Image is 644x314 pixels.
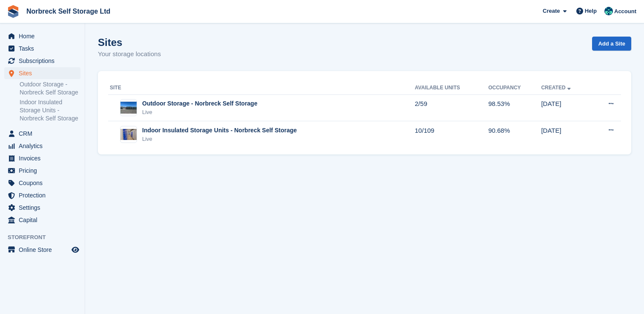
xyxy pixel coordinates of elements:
div: Live [142,108,258,117]
img: Sally King [604,7,613,15]
td: 2/59 [415,94,489,121]
a: menu [4,55,80,67]
th: Occupancy [488,81,541,95]
a: menu [4,43,80,54]
a: menu [4,244,80,256]
img: Image of Outdoor Storage - Norbreck Self Storage site [120,102,137,114]
img: Image of Indoor Insulated Storage Units - Norbreck Self Storage site [120,129,137,140]
span: CRM [19,128,70,140]
span: Tasks [19,43,70,54]
td: [DATE] [541,94,592,121]
a: menu [4,67,80,79]
div: Indoor Insulated Storage Units - Norbreck Self Storage [142,126,297,135]
a: menu [4,30,80,42]
div: Live [142,135,297,143]
span: Create [543,7,560,15]
span: Coupons [19,177,70,189]
div: Outdoor Storage - Norbreck Self Storage [142,99,258,108]
a: Outdoor Storage - Norbreck Self Storage [20,80,80,97]
th: Available Units [415,81,489,95]
span: Settings [19,202,70,214]
span: Home [19,30,70,42]
td: 10/109 [415,121,489,148]
span: Online Store [19,244,70,256]
span: Invoices [19,152,70,164]
span: Help [585,7,597,15]
p: Your storage locations [98,49,161,59]
h1: Sites [98,37,161,48]
a: Add a Site [592,37,631,51]
a: menu [4,165,80,177]
a: menu [4,202,80,214]
td: 90.68% [488,121,541,148]
span: Sites [19,67,70,79]
td: 98.53% [488,94,541,121]
span: Subscriptions [19,55,70,67]
a: menu [4,152,80,164]
span: Account [614,7,636,16]
a: Norbreck Self Storage Ltd [23,4,114,18]
img: stora-icon-8386f47178a22dfd0bd8f6a31ec36ba5ce8667c1dd55bd0f319d3a0aa187defe.svg [7,5,20,18]
a: menu [4,128,80,140]
a: menu [4,214,80,226]
a: Preview store [70,245,80,255]
td: [DATE] [541,121,592,148]
span: Capital [19,214,70,226]
span: Analytics [19,140,70,152]
a: menu [4,177,80,189]
th: Site [108,81,415,95]
a: Indoor Insulated Storage Units - Norbreck Self Storage [20,98,80,123]
span: Storefront [8,233,85,242]
a: menu [4,140,80,152]
a: Created [541,85,572,91]
span: Pricing [19,165,70,177]
span: Protection [19,189,70,201]
a: menu [4,189,80,201]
